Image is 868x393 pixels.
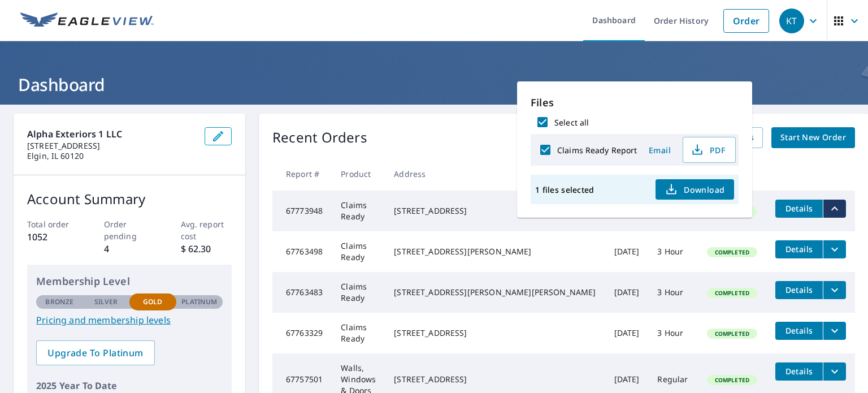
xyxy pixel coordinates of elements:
[823,240,846,258] button: filesDropdownBtn-67763498
[36,379,223,392] p: 2025 Year To Date
[332,157,385,191] th: Product
[690,143,726,157] span: PDF
[27,230,79,244] p: 1052
[782,366,816,377] span: Details
[332,231,385,272] td: Claims Ready
[181,218,232,242] p: Avg. report cost
[723,9,769,33] a: Order
[642,141,678,159] button: Email
[780,131,846,145] span: Start New Order
[27,141,196,151] p: [STREET_ADDRESS]
[554,117,589,128] label: Select all
[782,203,816,214] span: Details
[394,374,596,385] div: [STREET_ADDRESS]
[272,272,332,313] td: 67763483
[394,246,596,257] div: [STREET_ADDRESS][PERSON_NAME]
[27,151,196,161] p: Elgin, IL 60120
[394,205,596,217] div: [STREET_ADDRESS]
[45,347,146,359] span: Upgrade To Platinum
[823,362,846,381] button: filesDropdownBtn-67757501
[181,297,217,307] p: Platinum
[36,313,223,327] a: Pricing and membership levels
[332,272,385,313] td: Claims Ready
[823,281,846,299] button: filesDropdownBtn-67763483
[775,322,823,340] button: detailsBtn-67763329
[143,297,162,307] p: Gold
[535,184,594,195] p: 1 files selected
[36,340,155,365] a: Upgrade To Platinum
[272,191,332,231] td: 67773948
[394,287,596,298] div: [STREET_ADDRESS][PERSON_NAME][PERSON_NAME]
[181,242,232,256] p: $ 62.30
[775,240,823,258] button: detailsBtn-67763498
[779,8,804,33] div: KT
[823,322,846,340] button: filesDropdownBtn-67763329
[45,297,73,307] p: Bronze
[272,313,332,353] td: 67763329
[708,376,756,384] span: Completed
[823,200,846,218] button: filesDropdownBtn-67773948
[708,289,756,297] span: Completed
[708,248,756,256] span: Completed
[648,313,697,353] td: 3 Hour
[782,244,816,254] span: Details
[27,127,196,141] p: Alpha Exteriors 1 LLC
[332,191,385,231] td: Claims Ready
[36,274,223,289] p: Membership Level
[20,12,154,29] img: EV Logo
[394,327,596,339] div: [STREET_ADDRESS]
[665,183,724,196] span: Download
[771,127,855,148] a: Start New Order
[646,145,674,156] span: Email
[272,157,332,191] th: Report #
[605,313,649,353] td: [DATE]
[531,95,739,110] p: Files
[14,73,854,96] h1: Dashboard
[272,231,332,272] td: 67763498
[782,284,816,295] span: Details
[648,231,697,272] td: 3 Hour
[605,231,649,272] td: [DATE]
[94,297,118,307] p: Silver
[27,189,232,209] p: Account Summary
[272,127,367,148] p: Recent Orders
[775,281,823,299] button: detailsBtn-67763483
[605,272,649,313] td: [DATE]
[557,145,637,156] label: Claims Ready Report
[648,272,697,313] td: 3 Hour
[683,137,736,163] button: PDF
[385,157,605,191] th: Address
[656,179,734,200] button: Download
[775,200,823,218] button: detailsBtn-67773948
[104,242,155,256] p: 4
[775,362,823,381] button: detailsBtn-67757501
[782,325,816,336] span: Details
[708,330,756,338] span: Completed
[27,218,79,230] p: Total order
[332,313,385,353] td: Claims Ready
[104,218,155,242] p: Order pending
